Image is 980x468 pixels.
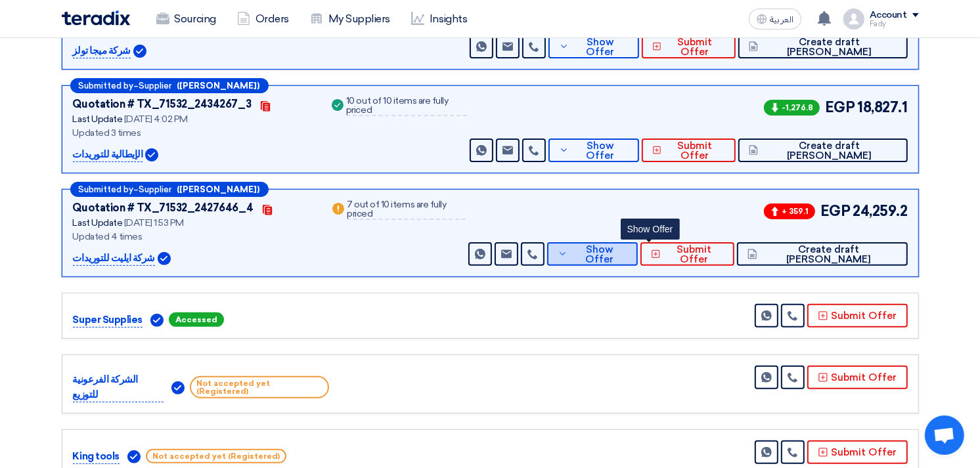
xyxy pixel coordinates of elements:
img: Verified Account [171,381,185,394]
button: Show Offer [548,138,639,162]
span: Show Offer [571,245,627,265]
button: العربية [749,9,801,30]
p: الشركة الفرعونية للتوزيع [73,372,164,402]
div: Updated 4 times [73,230,315,244]
p: شركة ميجا تولز [73,43,131,59]
button: Submit Offer [807,366,908,389]
div: Open chat [925,415,964,455]
div: 7 out of 10 items are fully priced [347,200,465,220]
div: – [70,78,269,93]
button: Submit Offer [640,242,734,266]
button: Submit Offer [807,440,908,464]
span: Submitted by [79,81,134,90]
button: Submit Offer [642,35,736,58]
div: Show Offer [621,219,680,240]
a: Sourcing [146,5,227,33]
span: Last Update [73,114,123,125]
p: Super Supplies [73,312,143,328]
span: Last Update [73,217,123,228]
span: Create draft [PERSON_NAME] [761,141,897,161]
p: شركة ايليت للتوريدات [73,251,155,266]
span: Submit Offer [664,245,724,265]
button: Show Offer [548,35,639,58]
span: Create draft [PERSON_NAME] [761,37,897,57]
span: -1,276.8 [764,100,820,116]
p: الإيطالية للتوريدات [73,147,143,163]
div: – [70,182,269,197]
div: Fady [870,20,919,28]
img: profile_test.png [843,9,864,30]
img: Verified Account [133,45,146,58]
span: EGP [820,200,851,222]
span: EGP [825,96,855,118]
span: 24,259.2 [853,200,907,222]
button: Submit Offer [642,138,736,162]
a: My Suppliers [300,5,401,33]
div: Quotation # TX_71532_2434267_3 [73,96,252,112]
span: Supplier [139,185,172,194]
span: Supplier [139,81,172,90]
button: Create draft [PERSON_NAME] [738,35,908,58]
span: + 359.1 [764,203,815,219]
span: 18,827.1 [857,96,907,118]
img: Verified Account [145,148,158,161]
div: Updated 3 times [73,126,314,140]
span: Not accepted yet (Registered) [146,449,286,463]
span: [DATE] 4:02 PM [124,114,188,125]
span: العربية [770,15,793,24]
span: Create draft [PERSON_NAME] [761,245,897,265]
button: Create draft [PERSON_NAME] [737,242,907,266]
img: Verified Account [150,314,164,327]
img: Teradix logo [62,11,130,26]
span: Show Offer [572,141,629,161]
a: Orders [227,5,300,33]
img: Verified Account [158,252,171,265]
span: Submitted by [79,185,134,194]
span: Not accepted yet (Registered) [190,376,328,398]
button: Submit Offer [807,304,908,328]
button: Create draft [PERSON_NAME] [738,138,908,162]
a: Insights [401,5,478,33]
span: Submit Offer [665,37,724,57]
div: 10 out of 10 items are fully priced [346,96,467,116]
button: Show Offer [547,242,638,266]
span: [DATE] 1:53 PM [124,217,184,228]
span: Submit Offer [665,141,724,161]
span: Accessed [169,312,224,327]
img: Verified Account [127,450,141,463]
span: Show Offer [572,37,629,57]
div: Quotation # TX_71532_2427646_4 [73,200,254,216]
b: ([PERSON_NAME]) [177,81,260,90]
div: Account [870,10,907,21]
b: ([PERSON_NAME]) [177,185,260,194]
p: King tools [73,449,120,465]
